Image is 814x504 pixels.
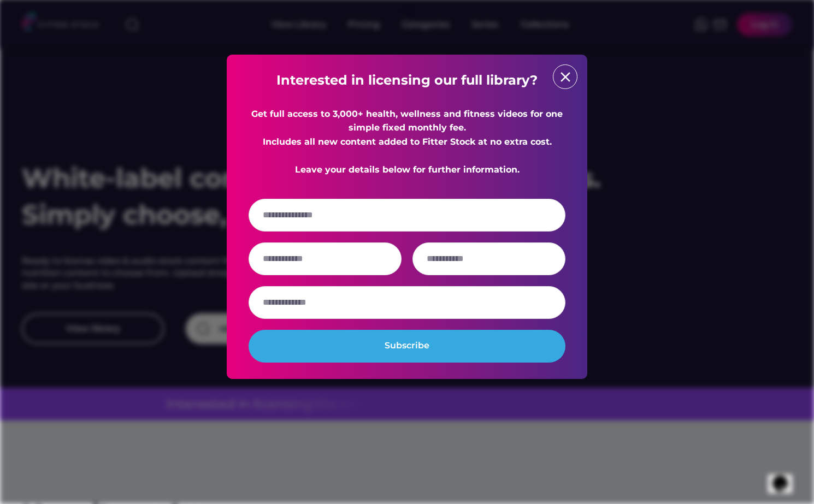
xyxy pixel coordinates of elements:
div: Get full access to 3,000+ health, wellness and fitness videos for one simple fixed monthly fee. I... [249,107,565,177]
button: Subscribe [249,330,565,363]
iframe: chat widget [768,460,803,493]
button: close [557,69,574,85]
strong: Interested in licensing our full library? [276,72,538,88]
